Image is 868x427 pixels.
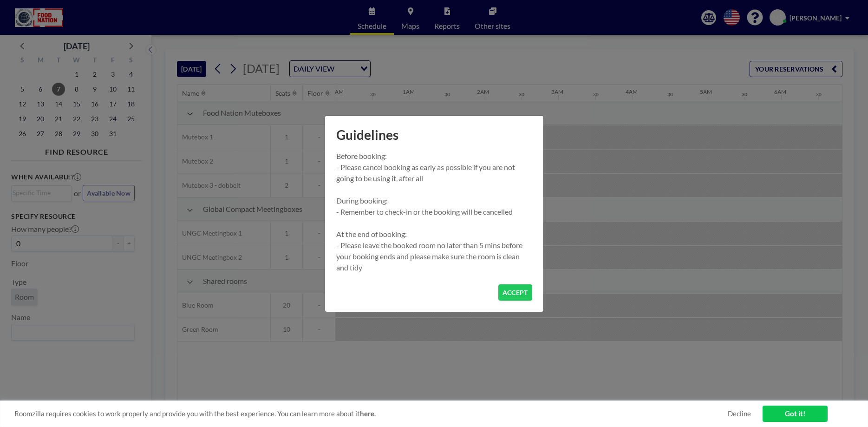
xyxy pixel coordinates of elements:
p: During booking: [336,195,532,206]
p: - Remember to check-in or the booking will be cancelled [336,206,532,217]
button: ACCEPT [498,284,532,301]
p: Before booking: [336,151,532,162]
span: Roomzilla requires cookies to work properly and provide you with the best experience. You can lea... [14,409,728,418]
a: Decline [728,409,751,418]
p: - Please cancel booking as early as possible if you are not going to be using it, after all [336,162,532,184]
p: - Please leave the booked room no later than 5 mins before your booking ends and please make sure... [336,240,532,273]
h1: Guidelines [325,116,543,151]
p: At the end of booking: [336,229,532,240]
a: Got it! [763,406,828,422]
a: here. [360,409,376,418]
